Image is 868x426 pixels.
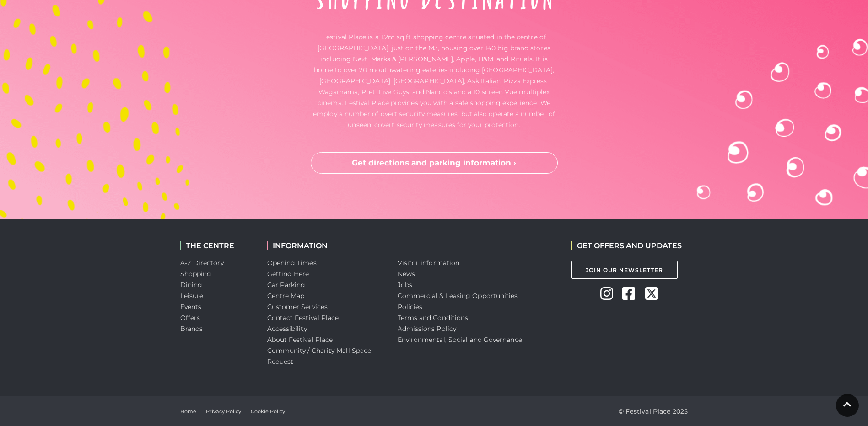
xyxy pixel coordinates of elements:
[180,241,253,250] h2: THE CENTRE
[180,408,196,415] a: Home
[251,408,285,415] a: Cookie Policy
[398,303,423,311] a: Policies
[311,152,558,174] a: Get directions and parking information ›
[267,335,333,344] a: About Festival Place
[180,303,202,311] a: Events
[398,292,518,300] a: Commercial & Leasing Opportunities
[311,32,558,130] p: Festival Place is a 1.2m sq ft shopping centre situated in the centre of [GEOGRAPHIC_DATA], just ...
[571,261,678,279] a: Join Our Newsletter
[180,270,212,278] a: Shopping
[267,346,372,366] a: Community / Charity Mall Space Request
[180,281,203,289] a: Dining
[571,241,682,250] h2: GET OFFERS AND UPDATES
[398,314,469,322] a: Terms and Conditions
[267,270,309,278] a: Getting Here
[267,325,307,333] a: Accessibility
[267,292,305,300] a: Centre Map
[206,408,241,415] a: Privacy Policy
[267,259,317,267] a: Opening Times
[398,259,460,267] a: Visitor information
[267,314,339,322] a: Contact Festival Place
[180,314,200,322] a: Offers
[398,281,412,289] a: Jobs
[398,270,415,278] a: News
[398,335,522,344] a: Environmental, Social and Governance
[180,259,224,267] a: A-Z Directory
[267,281,306,289] a: Car Parking
[180,292,204,300] a: Leisure
[267,241,384,250] h2: INFORMATION
[619,406,688,417] p: © Festival Place 2025
[267,303,328,311] a: Customer Services
[180,325,203,333] a: Brands
[398,325,457,333] a: Admissions Policy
